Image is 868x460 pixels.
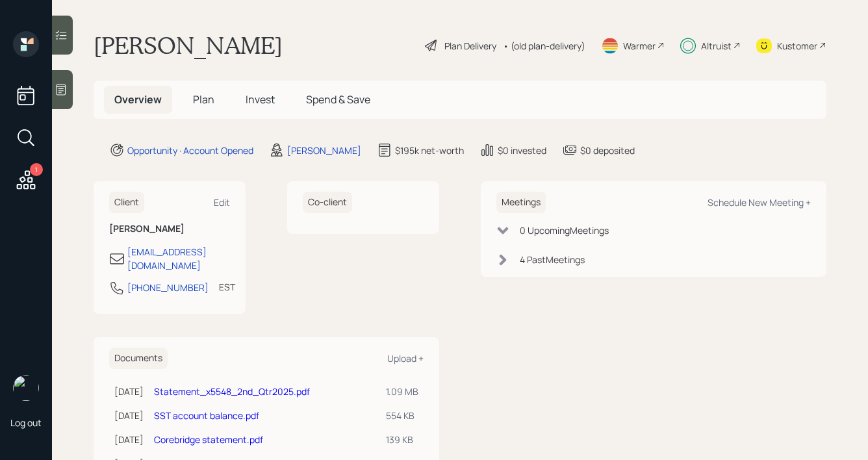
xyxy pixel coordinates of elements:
[154,433,263,446] a: Corebridge statement.pdf
[246,92,275,107] span: Invest
[109,192,144,213] h6: Client
[520,253,585,266] div: 4 Past Meeting s
[154,409,259,422] a: SST account balance.pdf
[386,409,418,422] div: 554 KB
[114,385,144,398] div: [DATE]
[386,385,418,398] div: 1.09 MB
[13,375,39,401] img: hunter_neumayer.jpg
[214,196,230,209] div: Edit
[109,348,168,369] h6: Documents
[114,92,162,107] span: Overview
[193,92,214,107] span: Plan
[387,352,424,364] div: Upload +
[701,39,732,53] div: Altruist
[219,280,235,294] div: EST
[306,92,370,107] span: Spend & Save
[303,192,352,213] h6: Co-client
[708,196,811,209] div: Schedule New Meeting +
[94,31,283,60] h1: [PERSON_NAME]
[395,144,464,157] div: $195k net-worth
[444,39,496,53] div: Plan Delivery
[498,144,546,157] div: $0 invested
[114,409,144,422] div: [DATE]
[623,39,656,53] div: Warmer
[386,433,418,446] div: 139 KB
[127,245,230,272] div: [EMAIL_ADDRESS][DOMAIN_NAME]
[287,144,361,157] div: [PERSON_NAME]
[580,144,635,157] div: $0 deposited
[109,224,230,235] h6: [PERSON_NAME]
[496,192,546,213] h6: Meetings
[777,39,817,53] div: Kustomer
[520,224,609,237] div: 0 Upcoming Meeting s
[30,163,43,176] div: 1
[503,39,585,53] div: • (old plan-delivery)
[127,144,253,157] div: Opportunity · Account Opened
[114,433,144,446] div: [DATE]
[127,281,209,294] div: [PHONE_NUMBER]
[154,385,310,398] a: Statement_x5548_2nd_Qtr2025.pdf
[10,416,42,429] div: Log out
